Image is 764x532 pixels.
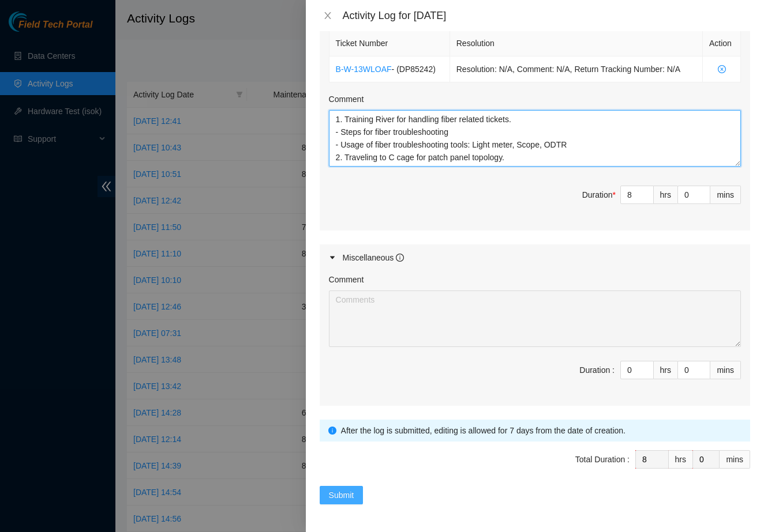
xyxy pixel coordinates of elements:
button: Close [320,10,336,21]
div: Duration : [579,364,615,376]
div: After the log is submitted, editing is allowed for 7 days from the date of creation. [341,424,741,437]
span: Submit [329,489,354,501]
div: hrs [669,450,693,469]
th: Action [703,31,741,56]
div: Miscellaneous info-circle [320,244,750,271]
span: info-circle [328,427,336,435]
a: B-W-13WLOAF [336,65,392,74]
div: hrs [654,361,678,379]
span: info-circle [396,254,404,262]
th: Ticket Number [329,31,450,56]
div: mins [720,450,750,469]
textarea: Comment [329,110,741,167]
textarea: Comment [329,290,741,347]
span: caret-right [329,254,336,261]
div: Total Duration : [575,453,630,466]
div: mins [710,186,741,204]
div: hrs [654,186,678,204]
th: Resolution [450,31,703,56]
div: Activity Log for [DATE] [343,9,750,22]
div: Duration [582,188,616,201]
div: Miscellaneous [343,251,405,264]
span: close [323,11,332,20]
td: Resolution: N/A, Comment: N/A, Return Tracking Number: N/A [450,56,703,82]
label: Comment [329,93,364,105]
span: close-circle [709,65,734,73]
div: mins [710,361,741,379]
button: Submit [320,486,364,504]
label: Comment [329,273,364,286]
span: - ( DP85242 ) [392,65,436,74]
